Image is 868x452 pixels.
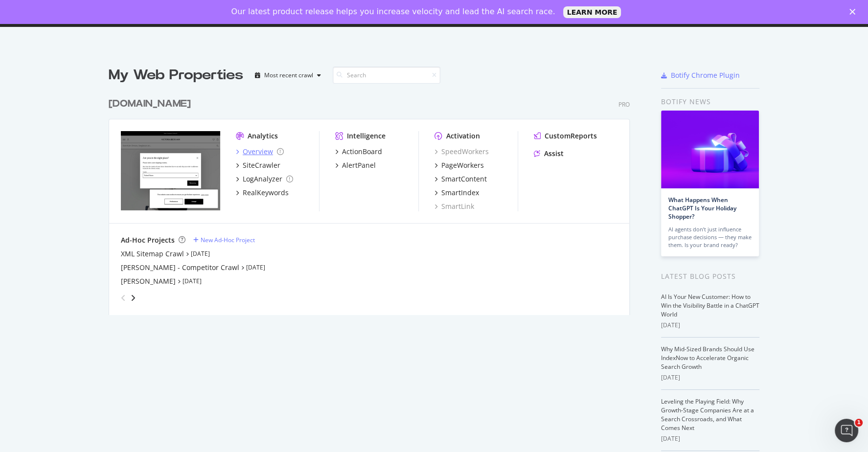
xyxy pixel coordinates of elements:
a: [DATE] [246,263,265,271]
a: SiteCrawler [236,160,280,170]
a: [DATE] [191,249,210,258]
div: AlertPanel [342,160,376,170]
div: Our latest product release helps you increase velocity and lead the AI search race. [231,7,555,17]
input: Search [333,67,440,84]
a: Leveling the Playing Field: Why Growth-Stage Companies Are at a Search Crossroads, and What Comes... [661,397,754,432]
div: [DOMAIN_NAME] [109,97,191,111]
div: [DATE] [661,321,759,330]
div: angle-left [117,290,130,306]
div: LogAnalyzer [243,174,282,184]
div: [DATE] [661,373,759,382]
div: SiteCrawler [243,160,280,170]
div: Latest Blog Posts [661,271,759,282]
div: grid [109,85,638,315]
a: AlertPanel [335,160,376,170]
a: SmartLink [434,202,474,211]
a: What Happens When ChatGPT Is Your Holiday Shopper? [668,196,736,221]
a: SmartContent [434,174,487,184]
a: PageWorkers [434,160,484,170]
div: Overview [243,147,273,157]
a: [PERSON_NAME] [121,276,176,286]
a: LogAnalyzer [236,174,293,184]
div: Botify Chrome Plugin [671,70,740,80]
div: Activation [446,131,480,141]
button: Most recent crawl [251,68,325,83]
a: RealKeywords [236,188,289,198]
div: New Ad-Hoc Project [201,236,255,244]
div: Analytics [248,131,278,141]
div: angle-right [130,293,137,303]
div: Close [849,9,859,15]
a: Botify Chrome Plugin [661,70,740,80]
div: ActionBoard [342,147,382,157]
a: New Ad-Hoc Project [193,236,255,244]
div: Botify news [661,96,759,107]
div: CustomReports [545,131,597,141]
div: Assist [544,149,564,158]
div: My Web Properties [109,66,243,85]
img: www.victoriabeckham.com [121,131,220,210]
a: AI Is Your New Customer: How to Win the Visibility Battle in a ChatGPT World [661,293,759,318]
span: 1 [855,419,863,427]
div: RealKeywords [243,188,289,198]
a: CustomReports [534,131,597,141]
a: LEARN MORE [563,6,621,18]
iframe: Intercom live chat [835,419,858,442]
div: Intelligence [347,131,386,141]
a: Overview [236,147,284,157]
a: XML Sitemap Crawl [121,249,184,259]
div: SmartContent [441,174,487,184]
div: Most recent crawl [264,72,313,78]
div: SmartIndex [441,188,479,198]
a: [DATE] [183,277,202,285]
div: AI agents don’t just influence purchase decisions — they make them. Is your brand ready? [668,226,752,249]
a: ActionBoard [335,147,382,157]
div: Pro [618,100,630,109]
a: Assist [534,149,564,158]
a: [PERSON_NAME] - Competitor Crawl [121,263,239,272]
a: SpeedWorkers [434,147,489,157]
div: Ad-Hoc Projects [121,235,175,245]
div: [DATE] [661,434,759,443]
div: PageWorkers [441,160,484,170]
a: [DOMAIN_NAME] [109,97,195,111]
img: What Happens When ChatGPT Is Your Holiday Shopper? [661,111,759,188]
a: SmartIndex [434,188,479,198]
a: Why Mid-Sized Brands Should Use IndexNow to Accelerate Organic Search Growth [661,345,754,371]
